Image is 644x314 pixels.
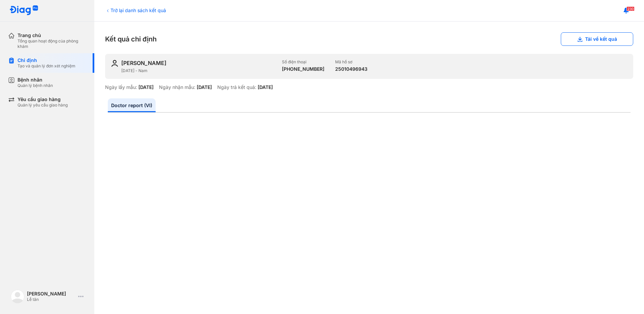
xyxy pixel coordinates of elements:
div: 25010496943 [335,66,367,72]
div: [PERSON_NAME] [27,291,75,297]
div: Tạo và quản lý đơn xét nghiệm [18,63,75,69]
div: Ngày nhận mẫu: [159,84,195,90]
div: [PERSON_NAME] [121,59,166,67]
div: [PHONE_NUMBER] [282,66,324,72]
div: [DATE] [258,84,273,90]
img: user-icon [110,59,119,67]
div: Ngày lấy mẫu: [105,84,137,90]
button: Tải về kết quả [561,32,633,46]
div: Quản lý yêu cầu giao hàng [18,102,68,108]
div: Yêu cầu giao hàng [18,96,68,102]
div: Trang chủ [18,32,86,38]
img: logo [9,5,38,16]
div: Số điện thoại [282,59,324,65]
div: Ngày trả kết quả: [217,84,256,90]
div: Lễ tân [27,297,75,302]
span: 230 [626,6,635,11]
div: Quản lý bệnh nhân [18,83,53,88]
div: Tổng quan hoạt động của phòng khám [18,38,86,49]
div: Bệnh nhân [18,77,53,83]
div: Chỉ định [18,57,75,63]
img: logo [11,290,24,303]
div: Trở lại danh sách kết quả [105,7,166,14]
div: Kết quả chỉ định [105,32,633,46]
div: [DATE] [138,84,154,90]
a: Doctor report (VI) [108,98,156,112]
div: Mã hồ sơ [335,59,367,65]
div: [DATE] [197,84,212,90]
div: [DATE] - Nam [121,68,277,73]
